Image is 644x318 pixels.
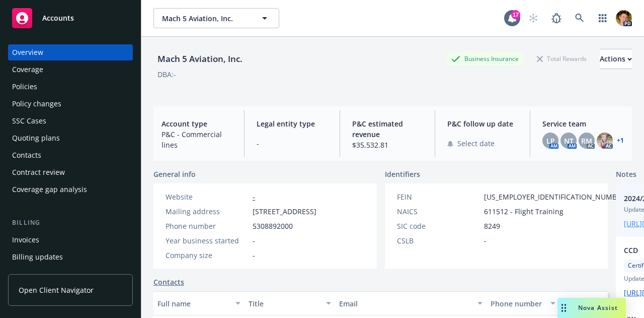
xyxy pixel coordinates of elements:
[12,181,87,198] div: Coverage gap analysis
[153,291,245,315] button: Full name
[157,298,229,309] div: Full name
[257,118,327,129] span: Legal entity type
[12,79,37,95] div: Policies
[8,96,133,112] a: Policy changes
[385,169,420,179] span: Identifiers
[253,221,293,231] span: 5308892000
[397,221,480,231] div: SIC code
[487,291,559,315] button: Phone number
[8,61,133,78] a: Coverage
[153,277,184,287] a: Contacts
[166,250,249,261] div: Company size
[12,113,46,129] div: SSC Cases
[162,13,249,24] span: Mach 5 Aviation, Inc.
[570,8,590,28] a: Search
[578,303,618,312] span: Nova Assist
[253,206,316,217] span: [STREET_ADDRESS]
[446,52,524,65] div: Business Insurance
[12,249,63,265] div: Billing updates
[564,136,574,146] span: NT
[157,69,176,80] div: DBA: -
[557,298,570,318] div: Drag to move
[339,298,471,309] div: Email
[523,8,543,28] a: Start snowing
[557,298,626,318] button: Nova Assist
[166,206,249,217] div: Mailing address
[162,129,232,150] span: P&C - Commercial lines
[8,232,133,248] a: Invoices
[253,192,255,202] a: -
[166,221,249,231] div: Phone number
[162,118,232,129] span: Account type
[153,169,196,179] span: General info
[484,192,628,202] span: [US_EMPLOYER_IDENTIFICATION_NUMBER]
[8,113,133,129] a: SSC Cases
[335,291,487,315] button: Email
[484,221,500,231] span: 8249
[447,118,518,129] span: P&C follow up date
[19,285,94,295] span: Open Client Navigator
[8,218,133,228] div: Billing
[249,298,320,309] div: Title
[546,136,555,146] span: LP
[8,4,133,32] a: Accounts
[12,164,65,180] div: Contract review
[153,8,279,28] button: Mach 5 Aviation, Inc.
[12,130,60,146] div: Quoting plans
[253,235,255,246] span: -
[12,147,41,163] div: Contacts
[542,118,624,129] span: Service team
[491,298,544,309] div: Phone number
[8,164,133,180] a: Contract review
[397,206,480,217] div: NAICS
[8,130,133,146] a: Quoting plans
[546,8,567,28] a: Report a Bug
[457,138,495,149] span: Select date
[593,8,613,28] a: Switch app
[616,10,632,26] img: photo
[600,49,632,69] div: Actions
[12,96,61,112] div: Policy changes
[597,133,613,149] img: photo
[532,52,592,65] div: Total Rewards
[559,291,608,315] button: Key contact
[8,181,133,198] a: Coverage gap analysis
[616,169,636,181] span: Notes
[352,118,423,140] span: P&C estimated revenue
[484,235,487,246] span: -
[8,79,133,95] a: Policies
[12,232,39,248] div: Invoices
[8,44,133,60] a: Overview
[166,192,249,202] div: Website
[511,10,520,19] div: 17
[153,52,247,66] div: Mach 5 Aviation, Inc.
[42,14,74,22] span: Accounts
[352,140,423,150] span: $35,532.81
[12,44,43,60] div: Overview
[600,49,632,69] button: Actions
[253,250,255,261] span: -
[8,147,133,163] a: Contacts
[397,192,480,202] div: FEIN
[12,61,43,78] div: Coverage
[166,235,249,246] div: Year business started
[397,235,480,246] div: CSLB
[8,249,133,265] a: Billing updates
[257,138,327,149] span: -
[484,206,563,217] span: 611512 - Flight Training
[581,136,592,146] span: RM
[617,138,624,144] a: +1
[245,291,336,315] button: Title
